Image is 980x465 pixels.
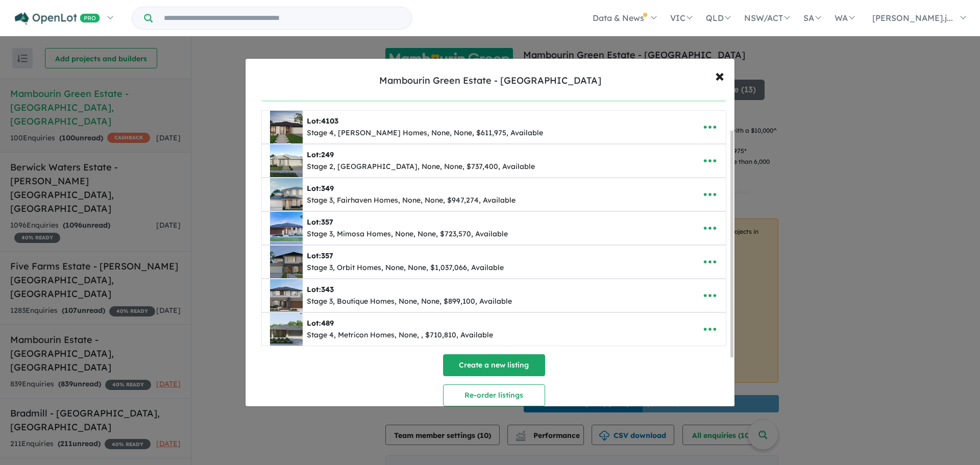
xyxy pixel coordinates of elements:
div: Stage 4, Metricon Homes, None, , $710,810, Available [307,329,493,341]
span: 343 [321,285,334,294]
input: Try estate name, suburb, builder or developer [155,7,409,29]
img: Mambourin%20Green%20Estate%20-%20Mambourin%20-%20Lot%20249___1750642617.png [270,144,303,177]
b: Lot: [307,150,334,159]
img: Mambourin%20Green%20Estate%20-%20Mambourin%20-%20Lot%20343___1753422182.jpg [270,279,303,312]
b: Lot: [307,184,334,193]
img: Openlot PRO Logo White [15,12,100,25]
b: Lot: [307,116,338,126]
img: Mambourin%20Green%20Estate%20-%20Mambourin%20-%20Lot%20349___1750642747.png [270,178,303,211]
button: Re-order listings [443,384,545,406]
img: Mambourin%20Green%20Estate%20-%20Mambourin%20-%20Lot%204103___1752472919.jpg [270,111,303,143]
span: 249 [321,150,334,159]
div: Stage 4, [PERSON_NAME] Homes, None, None, $611,975, Available [307,127,543,139]
b: Lot: [307,251,333,260]
span: [PERSON_NAME].j... [872,13,953,23]
b: Lot: [307,217,333,227]
div: Stage 3, Boutique Homes, None, None, $899,100, Available [307,296,512,308]
img: Mambourin%20Green%20Estate%20-%20Mambourin%20-%20Lot%20357___1752472561.png [270,246,303,278]
div: Stage 2, [GEOGRAPHIC_DATA], None, None, $737,400, Available [307,161,535,173]
b: Lot: [307,285,334,294]
span: 349 [321,184,334,193]
span: 4103 [321,116,338,126]
div: Stage 3, Orbit Homes, None, None, $1,037,066, Available [307,262,504,274]
span: 357 [321,251,333,260]
div: Stage 3, Fairhaven Homes, None, None, $947,274, Available [307,194,516,207]
div: Mambourin Green Estate - [GEOGRAPHIC_DATA] [379,74,601,87]
span: × [715,64,724,86]
span: 489 [321,319,334,328]
span: 357 [321,217,333,227]
button: Create a new listing [443,354,545,376]
img: Mambourin%20Green%20Estate%20-%20Mambourin%20-%20Lot%20489___1755232971.jpg [270,313,303,346]
img: Mambourin%20Green%20Estate%20-%20Mambourin%20-%20Lot%20357___1751604231.png [270,212,303,244]
div: Stage 3, Mimosa Homes, None, None, $723,570, Available [307,228,508,240]
b: Lot: [307,319,334,328]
